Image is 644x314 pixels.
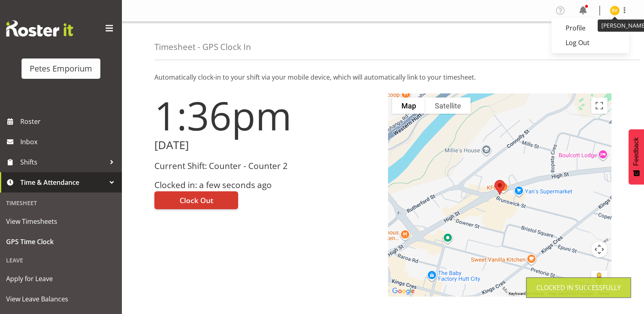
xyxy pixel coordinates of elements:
[20,156,106,168] span: Shifts
[591,97,607,114] button: Toggle fullscreen view
[2,211,120,232] a: View Timesheets
[2,269,120,289] a: Apply for Leave
[509,291,544,297] button: Keyboard shortcuts
[154,42,251,52] h4: Timesheet - GPS Clock In
[551,21,629,35] a: Profile
[20,176,106,188] span: Time & Attendance
[154,72,611,82] p: Automatically clock-in to your shift via your mobile device, which will automatically link to you...
[2,232,120,252] a: GPS Time Clock
[392,97,425,114] button: Show street map
[6,293,116,305] span: View Leave Balances
[180,195,213,206] span: Clock Out
[390,286,417,297] img: Google
[6,215,116,227] span: View Timesheets
[154,93,378,137] h1: 1:36pm
[425,97,471,114] button: Show satellite imagery
[390,286,417,297] a: Open this area in Google Maps (opens a new window)
[633,137,640,166] span: Feedback
[591,241,607,258] button: Map camera controls
[2,289,120,309] a: View Leave Balances
[6,236,116,248] span: GPS Time Clock
[591,271,607,287] button: Drag Pegman onto the map to open Street View
[551,35,629,50] a: Log Out
[154,139,378,152] h2: [DATE]
[536,283,621,292] div: Clocked in Successfully
[20,115,118,128] span: Roster
[154,161,378,171] h3: Current Shift: Counter - Counter 2
[610,6,620,15] img: eva-vailini10223.jpg
[20,136,118,148] span: Inbox
[30,63,92,75] div: Petes Emporium
[154,180,378,190] h3: Clocked in: a few seconds ago
[154,191,238,209] button: Clock Out
[629,129,644,184] button: Feedback - Show survey
[2,195,120,211] div: Timesheet
[2,252,120,269] div: Leave
[6,273,116,285] span: Apply for Leave
[6,20,73,37] img: Rosterit website logo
